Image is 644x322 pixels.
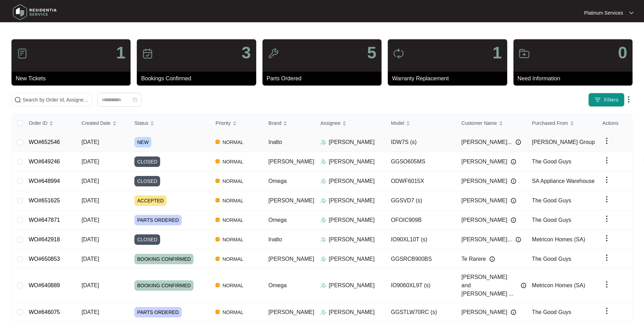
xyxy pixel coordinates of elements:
p: [PERSON_NAME] [329,308,375,316]
td: GGSTLW70RC (s) [385,303,456,322]
span: [PERSON_NAME] [462,177,508,185]
a: WO#652546 [29,139,60,145]
img: Info icon [516,237,521,242]
th: Purchased From [526,114,597,132]
th: Priority [210,114,263,132]
span: BOOKING CONFIRMED [134,254,194,264]
p: 1 [493,45,502,61]
p: 0 [618,45,627,61]
span: Order ID [29,119,47,127]
td: OFOIC909B [385,210,456,230]
span: NEW [134,137,151,147]
span: NORMAL [220,281,246,290]
td: IDW7S (s) [385,132,456,152]
p: [PERSON_NAME] [329,216,375,224]
p: Warranty Replacement [392,74,507,83]
span: ACCEPTED [134,195,166,206]
a: WO#646075 [29,309,60,315]
span: [PERSON_NAME] [268,309,314,315]
img: icon [519,48,530,59]
span: NORMAL [220,138,246,146]
span: Created Date [81,119,110,127]
p: 1 [116,45,126,61]
a: WO#648994 [29,178,60,184]
span: NORMAL [220,235,246,244]
span: Assignee [321,119,341,127]
img: Vercel Logo [215,283,220,287]
span: [DATE] [81,282,99,288]
a: WO#640889 [29,282,60,288]
span: Brand [268,119,281,127]
a: WO#647871 [29,217,60,223]
img: Assigner Icon [321,237,326,242]
img: Vercel Logo [215,218,220,222]
span: [DATE] [81,236,99,242]
td: GGSO605MS [385,152,456,171]
span: [PERSON_NAME] [462,308,508,316]
span: Status [134,119,148,127]
span: Customer Name [462,119,497,127]
img: Assigner Icon [321,256,326,262]
span: BOOKING CONFIRMED [134,280,194,291]
span: NORMAL [220,196,246,205]
img: dropdown arrow [603,195,611,203]
p: Bookings Confirmed [141,74,256,83]
span: Inalto [268,236,282,242]
p: New Tickets [16,74,131,83]
p: [PERSON_NAME] [329,255,375,263]
span: Te Rarere [462,255,486,263]
td: GGSRCB900BS [385,249,456,269]
span: Filters [604,96,619,104]
span: [PERSON_NAME] [462,196,508,205]
span: Model [391,119,404,127]
span: NORMAL [220,158,246,166]
p: Need Information [518,74,633,83]
span: [PERSON_NAME] Group [532,139,595,145]
a: WO#642918 [29,236,60,242]
img: search-icon [14,96,21,103]
span: NORMAL [220,255,246,263]
img: dropdown arrow [603,137,611,145]
p: [PERSON_NAME] [329,235,375,244]
img: Vercel Logo [215,179,220,183]
span: Priority [215,119,231,127]
span: Inalto [268,139,282,145]
th: Model [385,114,456,132]
img: icon [17,48,28,59]
img: dropdown arrow [625,95,633,104]
img: Info icon [521,283,526,288]
span: Omega [268,282,286,288]
span: [DATE] [81,217,99,223]
span: [DATE] [81,309,99,315]
img: Info icon [516,139,521,145]
img: dropdown arrow [603,253,611,262]
img: icon [142,48,153,59]
span: [PERSON_NAME] [268,256,314,262]
td: ODWF6015X [385,171,456,191]
img: dropdown arrow [629,11,634,15]
p: [PERSON_NAME] [329,196,375,205]
th: Status [129,114,210,132]
img: Vercel Logo [215,257,220,261]
th: Brand [263,114,315,132]
img: Info icon [511,159,516,164]
a: WO#651625 [29,198,60,203]
img: Assigner Icon [321,139,326,145]
img: Assigner Icon [321,198,326,203]
span: PARTS ORDERED [134,215,181,225]
span: [PERSON_NAME]... [462,138,512,146]
img: Info icon [511,178,516,184]
th: Order ID [23,114,76,132]
span: [PERSON_NAME] [268,159,314,164]
span: Omega [268,217,286,223]
p: [PERSON_NAME] [329,177,375,185]
th: Actions [597,114,632,132]
a: WO#650853 [29,256,60,262]
span: CLOSED [134,176,160,186]
img: Vercel Logo [215,310,220,314]
td: GGSVD7 (s) [385,191,456,210]
span: The Good Guys [532,217,571,223]
img: Info icon [511,217,516,223]
span: [DATE] [81,256,99,262]
span: [DATE] [81,198,99,203]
